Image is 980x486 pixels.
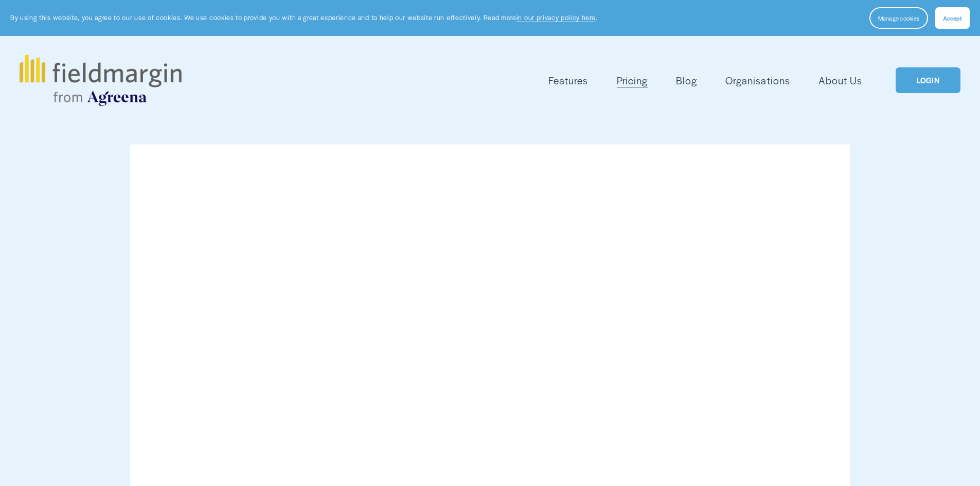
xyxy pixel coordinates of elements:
a: Organisations [725,72,790,89]
span: Features [548,73,588,88]
p: By using this website, you agree to our use of cookies. We use cookies to provide you with a grea... [10,13,597,23]
a: folder dropdown [548,72,588,89]
span: Accept [943,14,962,22]
a: Blog [676,72,697,89]
span: Manage cookies [878,14,919,22]
img: fieldmargin.com [20,55,181,106]
button: Manage cookies [869,7,928,29]
a: About Us [818,72,862,89]
a: LOGIN [896,67,960,94]
a: Pricing [617,72,648,89]
button: Accept [935,7,970,29]
a: in our privacy policy here [516,13,596,22]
